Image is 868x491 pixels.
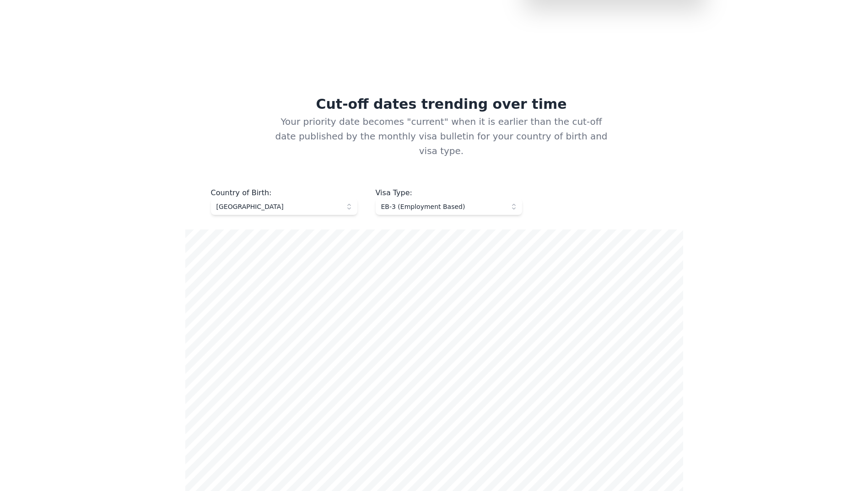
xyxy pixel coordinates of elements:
[211,198,357,215] button: [GEOGRAPHIC_DATA]
[185,96,683,114] h2: Cut-off dates trending over time
[216,202,339,211] span: [GEOGRAPHIC_DATA]
[376,198,522,215] button: EB-3 (Employment Based)
[376,187,522,198] div: Visa Type :
[211,187,357,198] div: Country of Birth :
[259,114,610,187] p: Your priority date becomes "current" when it is earlier than the cut-off date published by the mo...
[381,202,504,211] span: EB-3 (Employment Based)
